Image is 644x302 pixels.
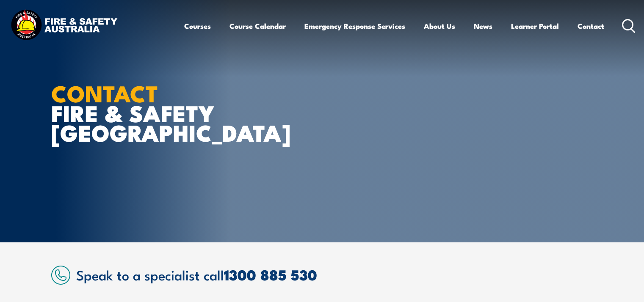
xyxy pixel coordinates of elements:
h1: FIRE & SAFETY [GEOGRAPHIC_DATA] [51,83,260,142]
a: Emergency Response Services [304,15,405,37]
h2: Speak to a specialist call [76,267,593,282]
a: News [474,15,492,37]
a: 1300 885 530 [224,263,317,286]
a: Course Calendar [229,15,286,37]
a: Courses [184,15,211,37]
a: Contact [578,15,604,37]
strong: CONTACT [51,75,158,110]
a: Learner Portal [511,15,559,37]
a: About Us [424,15,455,37]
